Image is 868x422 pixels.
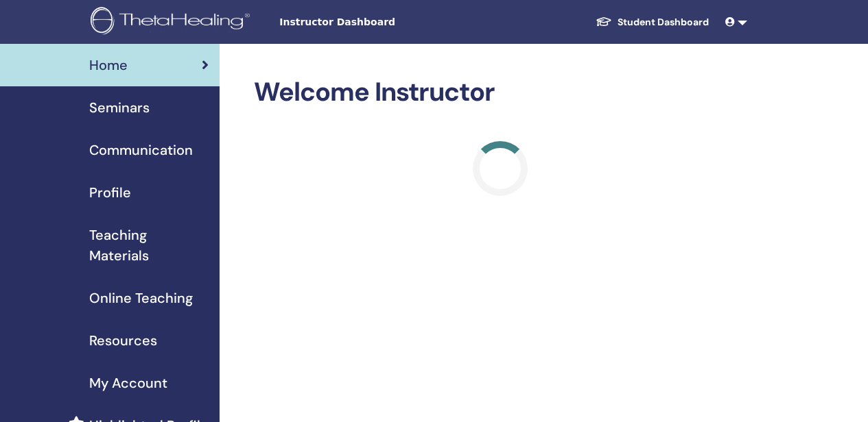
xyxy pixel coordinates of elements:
span: Communication [89,140,193,160]
span: Profile [89,182,131,203]
span: Seminars [89,97,150,118]
img: graduation-cap-white.svg [596,16,612,27]
span: Online Teaching [89,288,193,308]
img: logo.png [91,7,255,38]
a: Student Dashboard [585,10,720,35]
span: Teaching Materials [89,225,209,266]
span: Instructor Dashboard [279,15,485,29]
h2: Welcome Instructor [254,77,747,108]
span: My Account [89,373,167,393]
span: Home [89,55,128,75]
span: Resources [89,330,157,351]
